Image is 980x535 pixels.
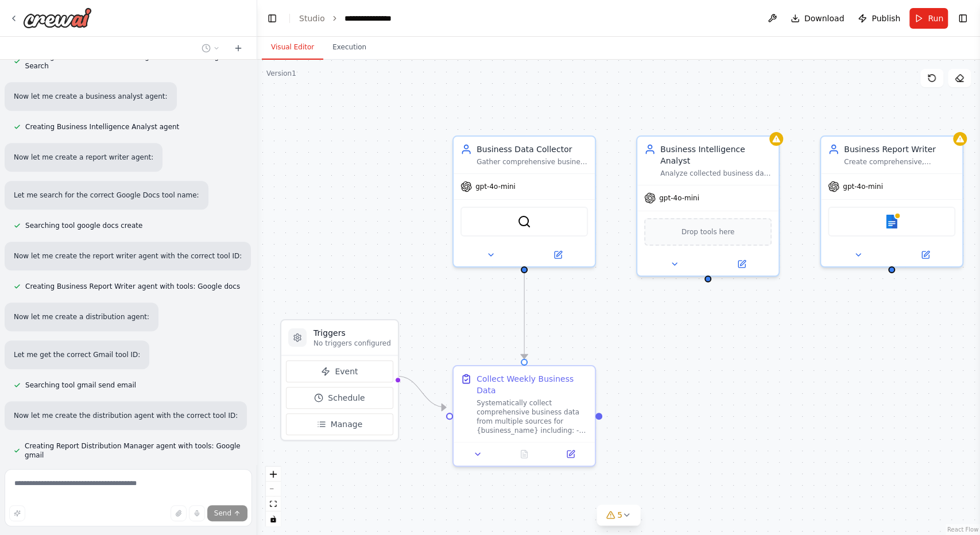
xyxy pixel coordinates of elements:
[659,193,699,203] span: gpt-4o-mini
[955,10,971,26] button: Show right sidebar
[23,7,92,28] img: Logo
[25,282,240,291] span: Creating Business Report Writer agent with tools: Google docs
[14,152,153,162] p: Now let me create a report writer agent:
[266,467,281,526] div: React Flow controls
[262,36,323,60] button: Visual Editor
[299,14,325,23] a: Studio
[452,365,596,467] div: Collect Weekly Business DataSystematically collect comprehensive business data from multiple sour...
[397,370,446,413] g: Edge from triggers to 25696b33-4fdc-4a14-9279-db3c3a1ebc94
[517,215,531,228] img: SerplyWebSearchTool
[596,505,641,526] button: 5
[477,144,588,155] div: Business Data Collector
[477,157,588,166] div: Gather comprehensive business data from multiple sources including web analytics, financial data,...
[14,251,242,261] p: Now let me create the report writer agent with the correct tool ID:
[804,13,845,24] span: Download
[636,135,780,277] div: Business Intelligence AnalystAnalyze collected business data to identify key trends, insights, pe...
[14,91,168,102] p: Now let me create a business analyst agent:
[660,144,772,166] div: Business Intelligence Analyst
[709,257,774,271] button: Open in side panel
[871,13,900,24] span: Publish
[25,441,243,460] span: Creating Report Distribution Manager agent with tools: Google gmail
[14,190,199,200] p: Let me search for the correct Google Docs tool name:
[286,387,393,409] button: Schedule
[323,36,375,60] button: Execution
[266,497,281,511] button: fit view
[660,169,772,178] div: Analyze collected business data to identify key trends, insights, performance indicators, and act...
[286,360,393,382] button: Event
[280,319,399,441] div: TriggersNo triggers configuredEventScheduleManage
[9,505,25,521] button: Improve this prompt
[25,122,179,131] span: Creating Business Intelligence Analyst agent
[928,13,943,24] span: Run
[551,447,590,461] button: Open in side panel
[14,350,140,360] p: Let me get the correct Gmail tool ID:
[843,182,883,191] span: gpt-4o-mini
[681,226,735,238] span: Drop tools here
[229,41,247,55] button: Start a new chat
[909,8,948,29] button: Run
[197,41,224,55] button: Switch to previous chat
[189,505,205,521] button: Click to speak your automation idea
[786,8,849,29] button: Download
[207,505,247,521] button: Send
[518,266,530,359] g: Edge from eb4a5239-528b-4808-9e2c-9b594bf4ea1f to 25696b33-4fdc-4a14-9279-db3c3a1ebc94
[452,135,596,267] div: Business Data CollectorGather comprehensive business data from multiple sources including web ana...
[853,8,905,29] button: Publish
[885,215,898,228] img: Google docs
[313,327,391,339] h3: Triggers
[286,413,393,435] button: Manage
[617,509,622,521] span: 5
[525,248,590,262] button: Open in side panel
[14,410,238,421] p: Now let me create the distribution agent with the correct tool ID:
[266,482,281,497] button: zoom out
[266,511,281,526] button: toggle interactivity
[820,135,963,267] div: Business Report WriterCreate comprehensive, professional weekly business reports for {business_na...
[266,69,296,78] div: Version 1
[266,467,281,482] button: zoom in
[25,221,142,230] span: Searching tool google docs create
[844,144,955,155] div: Business Report Writer
[171,505,187,521] button: Upload files
[264,10,280,26] button: Hide left sidebar
[328,392,365,404] span: Schedule
[893,248,958,262] button: Open in side panel
[335,366,358,377] span: Event
[331,418,363,430] span: Manage
[313,339,391,348] p: No triggers configured
[477,398,588,435] div: Systematically collect comprehensive business data from multiple sources for {business_name} incl...
[844,157,955,166] div: Create comprehensive, professional weekly business reports for {business_name} that clearly prese...
[214,509,231,518] span: Send
[500,447,549,461] button: No output available
[475,182,516,191] span: gpt-4o-mini
[25,52,243,71] span: Creating Business Data Collector agent with tools: Google Search
[947,526,978,533] a: React Flow attribution
[299,13,398,24] nav: breadcrumb
[14,312,149,322] p: Now let me create a distribution agent:
[25,381,136,390] span: Searching tool gmail send email
[477,373,588,396] div: Collect Weekly Business Data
